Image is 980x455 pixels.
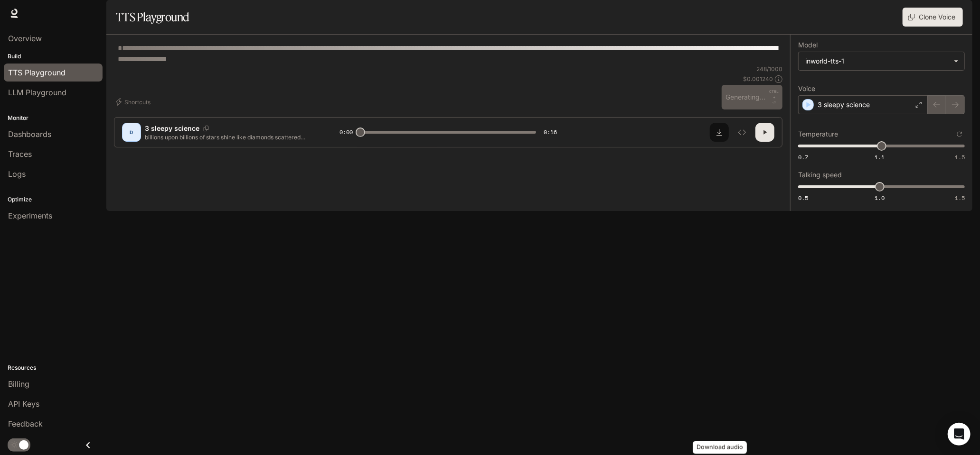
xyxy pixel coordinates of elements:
span: 1.0 [875,194,885,202]
p: billions upon billions of stars shine like diamonds scattered across black velvet. The Milky Way ... [145,133,317,141]
p: 3 sleepy science [145,124,199,133]
span: 1.1 [875,153,885,161]
button: Inspect [733,123,752,142]
p: 3 sleepy science [818,100,870,109]
p: 248 / 1000 [756,65,782,73]
button: Download audio [710,123,729,142]
div: Open Intercom Messenger [948,423,971,446]
p: Talking speed [798,172,842,178]
span: 0.5 [798,194,808,202]
p: $ 0.001240 [743,75,773,83]
button: Shortcuts [114,94,154,109]
h1: TTS Playground [116,8,189,27]
button: Clone Voice [903,8,963,27]
span: 1.5 [955,194,965,202]
p: Model [798,42,818,48]
div: inworld-tts-1 [805,56,949,66]
span: 1.5 [955,153,965,161]
div: inworld-tts-1 [799,52,964,70]
button: Reset to default [954,129,965,139]
button: Copy Voice ID [199,126,213,131]
span: 0:00 [339,127,353,137]
span: 0.7 [798,153,808,161]
div: Download audio [693,441,747,454]
div: D [124,125,139,140]
p: Temperature [798,131,838,137]
span: 0:16 [544,127,557,137]
p: Voice [798,85,815,92]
